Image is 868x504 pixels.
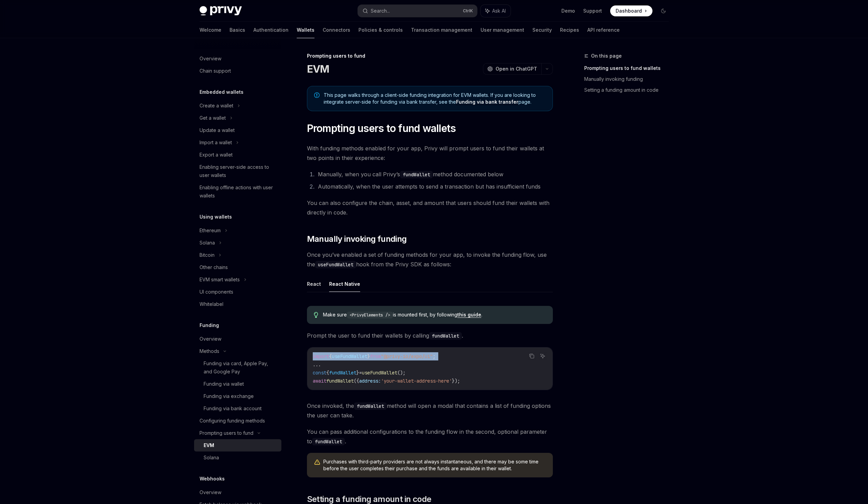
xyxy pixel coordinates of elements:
a: Enabling offline actions with user wallets [194,181,281,202]
span: Purchases with third-party providers are not always instantaneous, and there may be some time bef... [323,458,546,472]
span: You can also configure the chain, asset, and amount that users should fund their wallets with dir... [307,198,553,217]
span: On this page [591,52,622,60]
a: Basics [230,22,245,38]
span: const [313,370,326,376]
svg: Warning [314,459,321,466]
button: Toggle dark mode [658,5,669,16]
a: Prompting users to fund wallets [584,63,674,74]
img: dark logo [200,6,242,16]
div: Prompting users to fund [200,429,253,437]
span: await [313,378,326,384]
button: React [307,276,321,292]
a: Whitelabel [194,298,281,310]
code: fundWallet [400,171,433,178]
a: Export a wallet [194,149,281,161]
a: Solana [194,451,281,464]
a: Enabling server-side access to user wallets [194,161,281,181]
span: useFundWallet [332,353,367,359]
div: Other chains [200,263,228,271]
div: UI components [200,288,233,296]
code: useFundWallet [315,261,356,268]
a: Funding via wallet [194,378,281,390]
a: UI components [194,286,281,298]
h5: Webhooks [200,475,225,483]
div: Ethereum [200,226,221,235]
span: Prompt the user to fund their wallets by calling . [307,331,553,340]
code: fundWallet [312,438,345,445]
div: Search... [371,7,390,15]
button: React Native [329,276,360,292]
span: ; [433,353,436,359]
svg: Note [314,92,320,98]
button: Ask AI [481,5,511,17]
a: Authentication [253,22,289,38]
span: ({ [354,378,359,384]
a: Funding via card, Apple Pay, and Google Pay [194,357,281,378]
div: Enabling server-side access to user wallets [200,163,277,179]
li: Automatically, when the user attempts to send a transaction but has insufficient funds [316,182,553,191]
div: EVM [204,441,214,449]
a: API reference [587,22,620,38]
div: Overview [200,55,221,63]
a: Security [532,22,552,38]
a: Transaction management [411,22,472,38]
span: Make sure is mounted first, by following . [323,311,546,318]
button: Open in ChatGPT [483,63,541,75]
span: Prompting users to fund wallets [307,122,456,134]
a: Policies & controls [358,22,403,38]
div: Export a wallet [200,151,233,159]
span: } [356,370,359,376]
div: Get a wallet [200,114,226,122]
a: EVM [194,439,281,451]
a: Setting a funding amount in code [584,85,674,95]
a: Support [583,8,602,14]
div: Methods [200,347,219,355]
div: Enabling offline actions with user wallets [200,183,277,200]
div: Update a wallet [200,126,235,134]
h1: EVM [307,63,329,75]
a: Demo [561,8,575,14]
a: Chain support [194,65,281,77]
a: Welcome [200,22,221,38]
span: With funding methods enabled for your app, Privy will prompt users to fund their wallets at two p... [307,144,553,163]
span: }); [452,378,460,384]
span: from [370,353,381,359]
div: Bitcoin [200,251,215,259]
div: Funding via exchange [204,392,254,400]
div: Import a wallet [200,138,232,147]
span: Once invoked, the method will open a modal that contains a list of funding options the user can t... [307,401,553,420]
button: Search...CtrlK [358,5,477,17]
div: Funding via wallet [204,380,244,388]
a: Connectors [323,22,350,38]
span: Open in ChatGPT [496,65,537,72]
span: { [329,353,332,359]
span: Once you’ve enabled a set of funding methods for your app, to invoke the funding flow, use the ho... [307,250,553,269]
h5: Funding [200,321,219,329]
button: Ask AI [538,352,547,360]
code: fundWallet [354,402,387,410]
div: Solana [204,454,219,462]
a: Overview [194,486,281,499]
span: Manually invoking funding [307,234,407,244]
span: fundWallet [326,378,354,384]
a: Other chains [194,261,281,273]
a: Manually invoking funding [584,74,674,85]
span: address: [359,378,381,384]
div: Funding via bank account [204,404,262,413]
span: fundWallet [329,370,356,376]
div: Chain support [200,67,231,75]
div: Overview [200,335,221,343]
div: Overview [200,488,221,496]
span: ... [313,361,321,368]
a: Configuring funding methods [194,415,281,427]
a: this guide [457,312,481,318]
h5: Embedded wallets [200,88,244,96]
span: { [326,370,329,376]
span: useFundWallet [362,370,397,376]
a: Update a wallet [194,124,281,136]
span: = [359,370,362,376]
span: This page walks through a client-side funding integration for EVM wallets. If you are looking to ... [324,92,546,105]
a: Recipes [560,22,579,38]
span: "@privy-io/expo/ui" [381,353,433,359]
span: } [367,353,370,359]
